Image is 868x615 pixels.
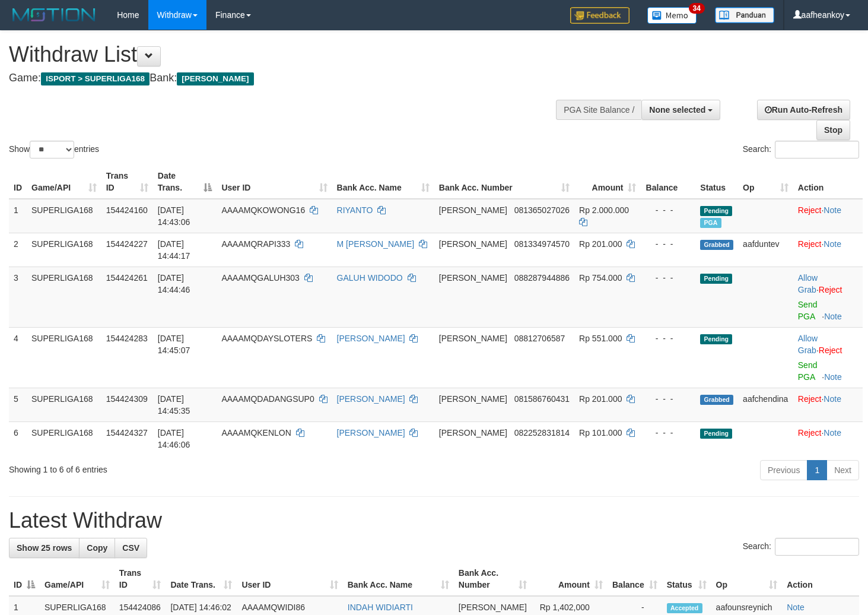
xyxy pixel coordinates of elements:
button: None selected [641,100,720,120]
td: 6 [9,421,27,455]
div: - - - [646,332,691,344]
span: · [798,334,819,355]
th: Action [793,165,863,199]
span: Grabbed [700,395,733,405]
img: MOTION_logo.png [9,6,99,24]
td: 1 [9,199,27,233]
span: [DATE] 14:45:07 [158,334,190,355]
span: AAAAMQKENLON [221,428,291,438]
th: Bank Acc. Number: activate to sort column ascending [454,562,532,596]
a: Reject [798,394,822,404]
a: Send PGA [798,360,818,382]
span: 154424327 [106,428,148,438]
div: Showing 1 to 6 of 6 entries [9,459,353,475]
span: [PERSON_NAME] [459,603,527,612]
td: 2 [9,233,27,267]
span: [PERSON_NAME] [439,205,507,215]
span: Copy 081365027026 to clipboard [514,205,570,215]
td: aafduntev [738,233,793,267]
span: [PERSON_NAME] [439,428,507,438]
span: Marked by aafounsreynich [700,218,721,228]
span: Grabbed [700,240,733,250]
th: Bank Acc. Number: activate to sort column ascending [434,165,574,199]
td: SUPERLIGA168 [27,327,101,388]
span: [PERSON_NAME] [177,72,253,85]
span: Pending [700,334,732,344]
td: SUPERLIGA168 [27,421,101,455]
a: Allow Grab [798,273,818,294]
img: Feedback.jpg [570,7,629,24]
a: Reject [819,285,842,294]
a: [PERSON_NAME] [337,394,405,404]
span: Copy 081586760431 to clipboard [514,394,570,404]
td: 5 [9,388,27,421]
th: Bank Acc. Name: activate to sort column ascending [343,562,454,596]
th: Trans ID: activate to sort column ascending [115,562,166,596]
span: Pending [700,206,732,216]
a: [PERSON_NAME] [337,428,405,438]
span: [DATE] 14:43:06 [158,205,190,227]
label: Show entries [9,141,99,158]
div: - - - [646,238,691,250]
td: · [793,199,863,233]
span: Rp 101.000 [579,428,622,438]
span: Copy 081334974570 to clipboard [514,239,570,249]
th: User ID: activate to sort column ascending [217,165,332,199]
span: Rp 201.000 [579,394,622,404]
a: Allow Grab [798,334,818,355]
a: CSV [115,538,147,558]
a: M [PERSON_NAME] [337,239,415,249]
a: Send PGA [798,300,818,321]
div: - - - [646,427,691,439]
span: [DATE] 14:46:06 [158,428,190,449]
span: Rp 2.000.000 [579,205,629,215]
a: Copy [79,538,115,558]
span: [DATE] 14:44:17 [158,239,190,261]
span: 154424261 [106,273,148,283]
a: Note [824,239,841,249]
th: Bank Acc. Name: activate to sort column ascending [332,165,434,199]
h4: Game: Bank: [9,72,567,84]
span: ISPORT > SUPERLIGA168 [41,72,150,85]
a: Reject [819,345,842,355]
th: Date Trans.: activate to sort column ascending [166,562,237,596]
td: SUPERLIGA168 [27,388,101,421]
th: Balance [641,165,695,199]
a: Show 25 rows [9,538,80,558]
span: AAAAMQRAPI333 [221,239,290,249]
th: Balance: activate to sort column ascending [608,562,662,596]
td: 4 [9,327,27,388]
h1: Latest Withdraw [9,509,859,532]
a: Previous [760,460,807,480]
span: Pending [700,274,732,284]
td: · [793,267,863,327]
a: GALUH WIDODO [337,273,403,283]
span: 154424283 [106,334,148,343]
input: Search: [775,538,859,556]
span: Copy 08812706587 to clipboard [514,334,565,343]
a: 1 [807,460,827,480]
input: Search: [775,141,859,158]
a: Reject [798,205,822,215]
th: Status: activate to sort column ascending [662,562,711,596]
td: · [793,388,863,421]
img: panduan.png [715,7,774,23]
span: Copy 082252831814 to clipboard [514,428,570,438]
img: Button%20Memo.svg [647,7,697,24]
th: Amount: activate to sort column ascending [532,562,608,596]
th: Date Trans.: activate to sort column descending [153,165,217,199]
span: [DATE] 14:44:46 [158,273,190,294]
a: Note [824,372,842,382]
span: AAAAMQDADANGSUP0 [221,394,314,404]
a: Note [824,312,842,321]
span: AAAAMQDAYSLOTERS [221,334,312,343]
h1: Withdraw List [9,43,567,66]
th: Op: activate to sort column ascending [738,165,793,199]
td: 3 [9,267,27,327]
span: [DATE] 14:45:35 [158,394,190,416]
th: Amount: activate to sort column ascending [574,165,641,199]
span: Show 25 rows [17,543,72,553]
span: Copy 088287944886 to clipboard [514,273,570,283]
th: ID: activate to sort column descending [9,562,40,596]
div: - - - [646,204,691,216]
